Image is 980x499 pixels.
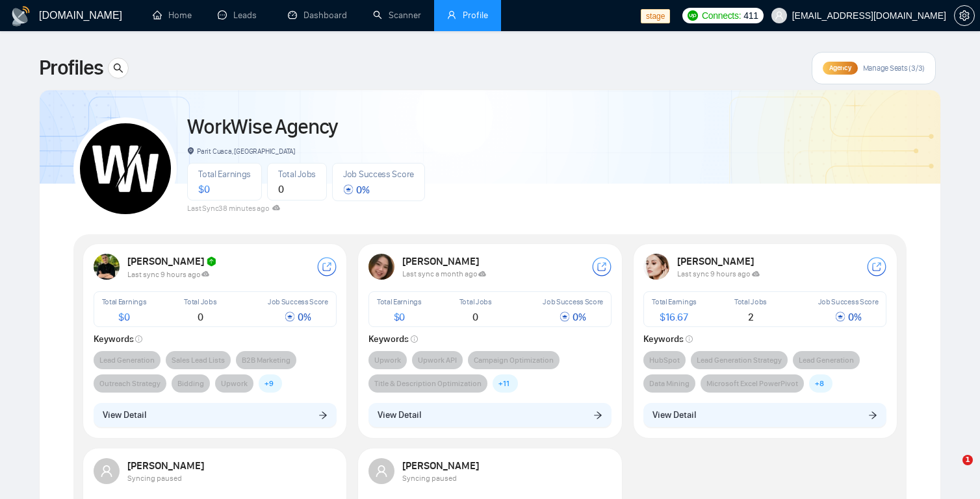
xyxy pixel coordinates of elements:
[641,9,670,23] span: stage
[94,403,337,428] button: View Detailarrow-right
[543,297,603,306] span: Job Success Score
[377,297,422,306] span: Total Earnings
[94,254,120,280] img: USER
[343,184,369,196] span: 0 %
[474,354,554,367] span: Campaign Optimization
[748,311,754,323] span: 2
[39,53,103,84] span: Profiles
[135,335,142,343] span: info-circle
[498,377,509,390] span: + 11
[109,63,128,73] span: search
[264,377,274,390] span: + 9
[411,335,418,343] span: info-circle
[373,10,421,21] a: searchScanner
[697,354,782,367] span: Lead Generation Strategy
[206,256,218,268] img: hipo
[172,354,225,367] span: Sales Lead Lists
[187,147,295,156] span: Parit Cuaca, [GEOGRAPHIC_DATA]
[127,255,218,267] strong: [PERSON_NAME]
[643,403,886,428] button: View Detailarrow-right
[288,10,347,21] a: dashboardDashboard
[652,408,696,422] span: View Detail
[815,377,824,390] span: + 8
[402,255,481,267] strong: [PERSON_NAME]
[734,297,767,306] span: Total Jobs
[818,297,879,306] span: Job Success Score
[660,311,688,323] span: $ 16.67
[649,354,680,367] span: HubSpot
[127,270,210,279] span: Last sync 9 hours ago
[459,297,492,306] span: Total Jobs
[688,10,698,21] img: upwork-logo.png
[775,11,784,20] span: user
[378,408,421,422] span: View Detail
[108,58,129,79] button: search
[374,377,482,390] span: Title & Description Optimization
[80,123,171,214] img: WorkWise Agency
[954,10,975,21] a: setting
[177,377,204,390] span: Bidding
[100,465,113,478] span: user
[936,455,967,486] iframe: Intercom live chat
[343,169,414,180] span: Job Success Score
[184,297,216,306] span: Total Jobs
[463,10,488,21] span: Profile
[702,8,741,23] span: Connects:
[560,311,586,323] span: 0 %
[99,377,161,390] span: Outreach Strategy
[686,335,693,343] span: info-circle
[198,183,209,195] span: $ 0
[10,6,31,27] img: logo
[368,254,394,280] img: USER
[643,334,693,345] strong: Keywords
[677,269,760,278] span: Last sync 9 hours ago
[829,64,851,72] span: Agency
[643,254,669,280] img: USER
[118,311,129,323] span: $ 0
[402,474,457,483] span: Syncing paused
[368,334,418,345] strong: Keywords
[394,311,405,323] span: $ 0
[153,10,192,21] a: homeHome
[447,10,456,19] span: user
[593,410,602,419] span: arrow-right
[868,410,877,419] span: arrow-right
[278,183,284,195] span: 0
[743,8,758,23] span: 411
[278,169,316,180] span: Total Jobs
[954,5,975,26] button: setting
[374,354,401,367] span: Upwork
[962,455,973,465] span: 1
[677,255,756,267] strong: [PERSON_NAME]
[99,354,155,367] span: Lead Generation
[955,10,974,21] span: setting
[706,377,798,390] span: Microsoft Excel PowerPivot
[218,10,262,21] a: messageLeads
[375,465,388,478] span: user
[103,408,146,422] span: View Detail
[187,147,194,154] span: environment
[285,311,311,323] span: 0 %
[127,474,182,483] span: Syncing paused
[221,377,248,390] span: Upwork
[402,459,481,472] strong: [PERSON_NAME]
[102,297,147,306] span: Total Earnings
[198,169,251,180] span: Total Earnings
[127,459,206,472] strong: [PERSON_NAME]
[198,311,203,323] span: 0
[187,204,280,213] span: Last Sync 38 minutes ago
[368,403,612,428] button: View Detailarrow-right
[242,354,290,367] span: B2B Marketing
[418,354,457,367] span: Upwork API
[94,334,143,345] strong: Keywords
[318,410,328,419] span: arrow-right
[187,114,337,140] a: WorkWise Agency
[472,311,478,323] span: 0
[863,63,925,73] span: Manage Seats (3/3)
[402,269,487,278] span: Last sync a month ago
[799,354,854,367] span: Lead Generation
[268,297,328,306] span: Job Success Score
[652,297,697,306] span: Total Earnings
[649,377,690,390] span: Data Mining
[835,311,861,323] span: 0 %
